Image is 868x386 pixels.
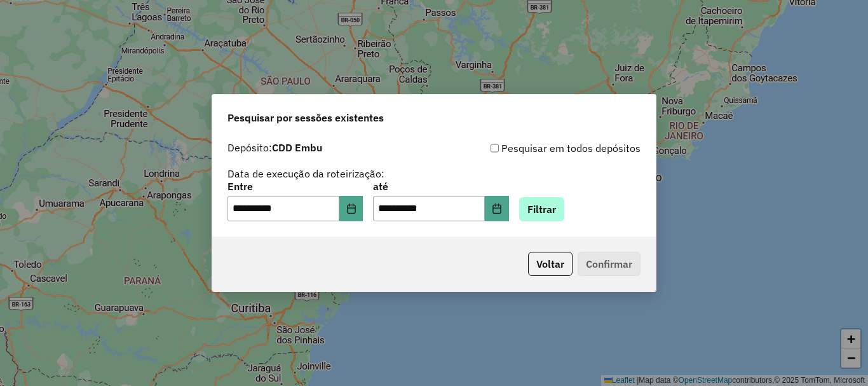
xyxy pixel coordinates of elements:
button: Voltar [528,252,573,276]
div: Pesquisar em todos depósitos [434,141,641,156]
label: Entre [227,179,363,194]
button: Choose Date [485,196,509,221]
label: Data de execução da roteirização: [227,166,384,181]
label: até [373,179,508,194]
span: Pesquisar por sessões existentes [227,110,384,125]
button: Filtrar [519,197,564,221]
button: Choose Date [339,196,363,221]
label: Depósito: [227,140,322,155]
strong: CDD Embu [272,141,322,154]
